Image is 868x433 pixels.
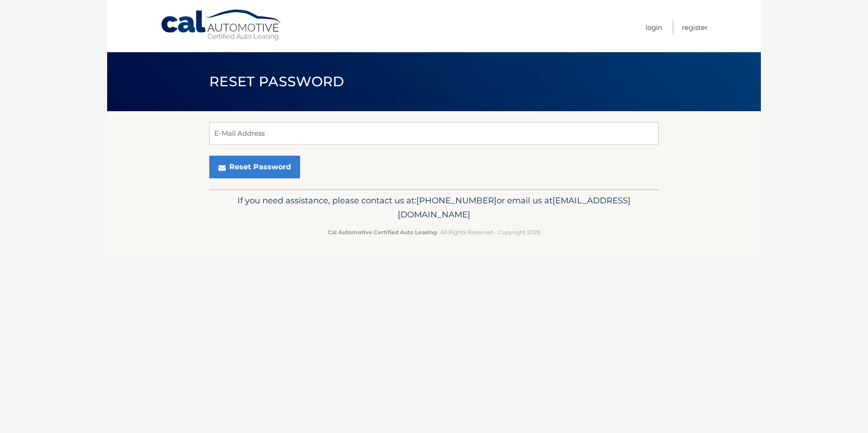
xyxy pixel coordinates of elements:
[682,20,708,35] a: Register
[215,193,653,222] p: If you need assistance, please contact us at: or email us at
[160,9,283,41] a: Cal Automotive
[646,20,662,35] a: Login
[328,229,437,236] strong: Cal Automotive Certified Auto Leasing
[209,122,659,145] input: E-Mail Address
[215,227,653,237] p: - All Rights Reserved - Copyright 2025
[209,156,300,178] button: Reset Password
[416,195,497,206] span: [PHONE_NUMBER]
[209,73,344,90] span: Reset Password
